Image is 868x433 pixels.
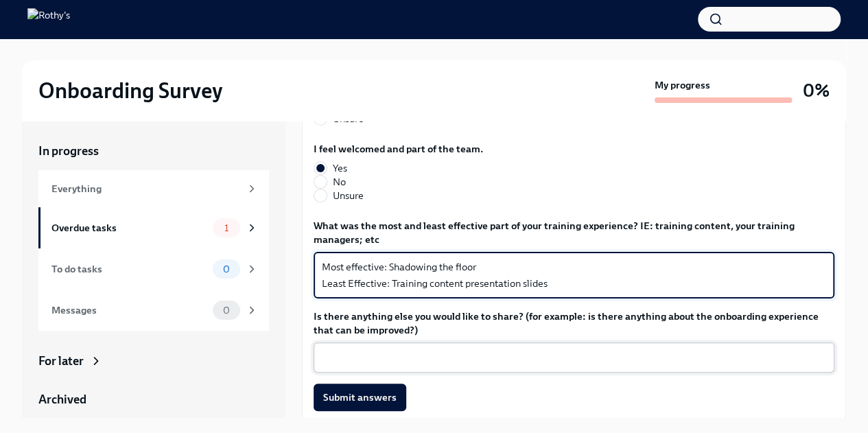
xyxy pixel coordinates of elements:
[215,305,238,316] span: 0
[323,390,397,404] span: Submit answers
[38,248,269,290] a: To do tasks0
[51,261,207,277] div: To do tasks
[333,161,347,175] span: Yes
[38,353,269,369] a: For later
[314,309,834,337] label: Is there anything else you would like to share? (for example: is there anything about the onboard...
[38,170,269,207] a: Everything
[38,290,269,331] a: Messages0
[655,78,710,92] strong: My progress
[333,189,364,202] span: Unsure
[38,143,269,159] a: In progress
[314,142,483,156] label: I feel welcomed and part of the team.
[51,181,240,196] div: Everything
[38,77,222,104] h2: Onboarding Survey
[314,384,406,411] button: Submit answers
[38,391,269,408] a: Archived
[803,78,830,103] h3: 0%
[216,223,237,233] span: 1
[38,353,84,369] div: For later
[51,220,207,235] div: Overdue tasks
[314,219,834,246] label: What was the most and least effective part of your training experience? IE: training content, you...
[51,303,207,318] div: Messages
[38,207,269,248] a: Overdue tasks1
[27,8,70,30] img: Rothy's
[215,264,238,274] span: 0
[333,175,346,189] span: No
[322,259,826,292] textarea: Most effective: Shadowing the floor Least Effective: Training content presentation slides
